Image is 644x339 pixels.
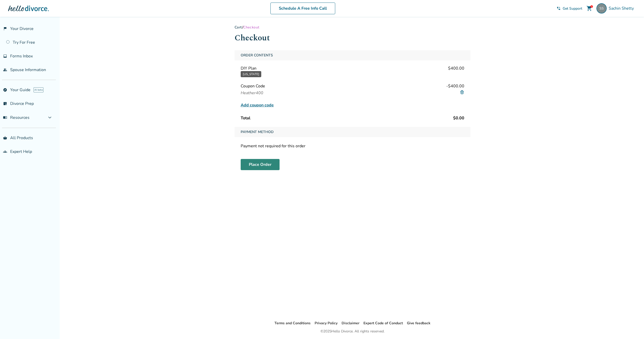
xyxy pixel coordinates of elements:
[241,90,263,96] span: Heather400
[3,136,7,140] span: shopping_basket
[557,6,582,11] a: phone_in_talkGet Support
[363,321,403,326] a: Expert Code of Conduct
[235,25,242,30] a: Cart
[241,71,261,77] button: [US_STATE]
[3,27,7,31] span: flag_2
[407,320,431,326] li: Give feedback
[47,115,53,121] span: expand_more
[10,53,33,59] span: Forms Inbox
[241,159,280,170] button: Place Order
[3,88,7,92] span: explore
[342,320,359,326] li: Disclaimer
[609,6,636,11] span: Sachin Shetty
[460,90,464,94] img: Remove code
[235,141,470,151] div: Payment not required for this order
[241,102,274,108] span: Add coupon code
[270,3,335,14] a: Schedule A Free Info Call
[3,116,7,120] span: menu_book
[446,83,464,89] span: - $400.00
[235,32,470,44] h1: Checkout
[315,321,338,326] a: Privacy Policy
[320,328,385,334] div: © 2025 Hello Divorce. All rights reserved.
[239,50,275,60] span: Order Contents
[3,115,29,120] span: Resources
[453,115,464,121] span: $0.00
[243,25,259,30] span: Checkout
[235,25,470,30] div: /
[34,87,43,92] span: AI beta
[241,115,250,121] span: Total
[274,321,311,326] a: Terms and Conditions
[3,150,7,154] span: groups
[239,127,276,137] span: Payment Method
[3,102,7,106] span: list_alt_check
[241,66,256,71] span: DIY Plan
[241,83,265,89] span: Coupon Code
[3,54,7,58] span: inbox
[563,6,582,11] span: Get Support
[619,315,644,339] iframe: Chat Widget
[557,6,561,10] span: phone_in_talk
[586,5,592,11] span: shopping_cart
[596,3,607,13] img: shettyssachin@gmail.com
[590,5,593,8] div: 1
[448,66,464,71] span: $400.00
[3,68,7,72] span: people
